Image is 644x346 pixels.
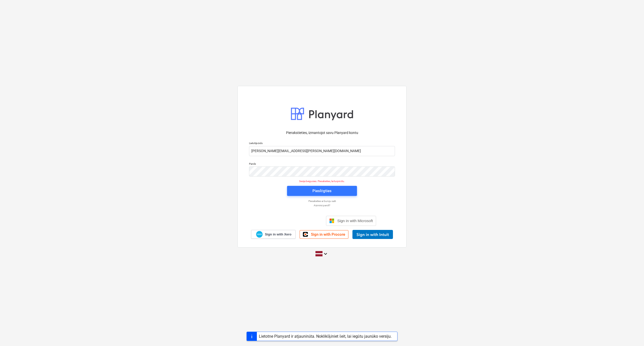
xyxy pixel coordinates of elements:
[265,232,291,237] span: Sign in with Xero
[256,231,263,238] img: Xero logo
[323,251,329,257] i: keyboard_arrow_down
[249,142,395,146] p: Lietotājvārds
[246,180,398,183] p: Sesija beigusies. Piesakieties, lai turpinātu.
[329,218,334,223] img: Microsoft logo
[265,215,325,226] iframe: Poga Pierakstīties ar Google kontu
[300,230,348,239] a: Sign in with Procore
[247,204,397,207] a: Aizmirsi paroli?
[311,232,345,237] span: Sign in with Procore
[337,219,373,223] span: Sign in with Microsoft
[259,334,392,339] div: Lietotne Planyard ir atjaunināta. Noklikšķiniet šeit, lai iegūtu jaunāko versiju.
[251,230,296,239] a: Sign in with Xero
[249,146,395,156] input: Lietotājvārds
[619,322,644,346] iframe: Chat Widget
[312,188,332,194] div: Pieslēgties
[249,162,395,166] p: Parole
[249,130,395,135] p: Pierakstieties, izmantojot savu Planyard kontu
[247,199,397,203] a: Piesakieties ar burvju saiti
[287,186,357,196] button: Pieslēgties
